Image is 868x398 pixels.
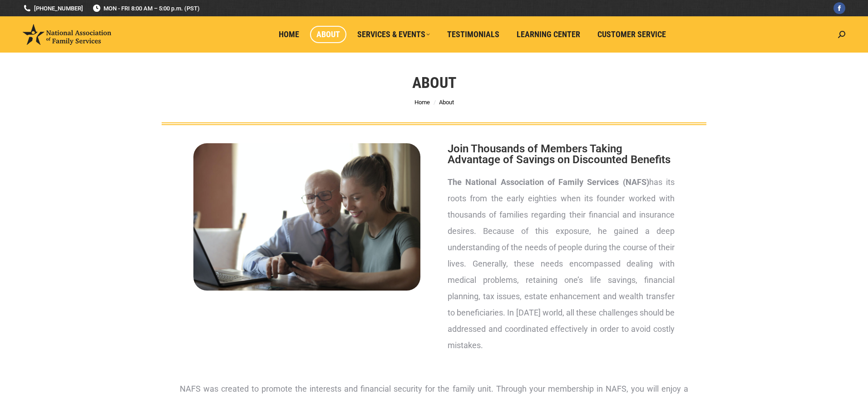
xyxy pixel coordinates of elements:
span: About [316,29,340,39]
span: About [439,99,454,106]
a: Home [272,26,306,43]
a: Facebook page opens in new window [833,2,845,14]
h1: About [412,73,456,92]
h2: Join Thousands of Members Taking Advantage of Savings on Discounted Benefits [448,143,675,165]
span: Home [279,29,299,39]
span: MON - FRI 8:00 AM – 5:00 p.m. (PST) [92,4,200,13]
p: has its roots from the early eighties when its founder worked with thousands of families regardin... [448,174,675,354]
span: Services & Events [357,29,430,39]
span: Testimonials [447,29,499,39]
a: Learning Center [510,26,587,43]
span: Learning Center [517,29,580,39]
a: About [310,26,346,43]
a: Home [414,99,430,106]
img: About National Association of Family Services [193,143,420,291]
a: [PHONE_NUMBER] [23,4,83,13]
span: Customer Service [597,29,666,39]
img: National Association of Family Services [23,24,111,45]
a: Customer Service [591,26,672,43]
strong: The National Association of Family Services (NAFS) [448,177,649,187]
a: Testimonials [441,26,506,43]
